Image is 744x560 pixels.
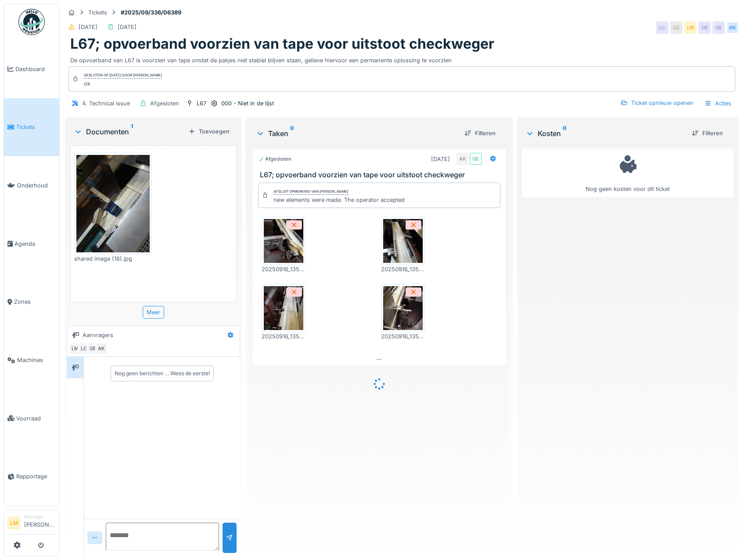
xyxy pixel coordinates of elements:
[461,127,499,139] div: Filteren
[197,99,206,108] div: L67
[88,8,107,17] div: Tickets
[24,513,56,532] li: [PERSON_NAME]
[262,265,306,273] div: 20250916_135605.jpg
[78,342,90,355] div: LC
[456,153,469,165] div: AK
[14,298,56,306] span: Zones
[150,99,179,108] div: Afgesloten
[383,286,423,330] img: yh194hrcy1aa4665zya7da9jetnj
[16,414,56,423] span: Voorraad
[273,189,349,195] div: Afsluit opmerking van [PERSON_NAME]
[381,332,425,341] div: 20250916_135513.jpg
[4,215,59,273] a: Agenda
[79,23,97,31] div: [DATE]
[688,127,726,139] div: Filteren
[18,9,45,35] img: Badge_color-CXgf-gQk.svg
[528,153,728,194] div: Nog geen kosten voor dit ticket
[15,65,56,73] span: Dashboard
[617,97,697,109] div: Ticket opnieuw openen
[84,72,162,79] div: Gesloten op [DATE] door [PERSON_NAME]
[4,331,59,389] a: Machines
[7,513,56,535] a: LM Manager[PERSON_NAME]
[84,79,162,88] div: ok
[83,331,113,339] div: Aanvragers
[656,22,669,34] div: LC
[264,219,303,263] img: bz709okp5dr60fekm0uuf749gcw1
[16,472,56,481] span: Rapportage
[698,22,711,34] div: GE
[24,513,56,520] div: Manager
[290,128,294,139] sup: 0
[17,356,56,364] span: Machines
[273,196,405,204] div: new elements were made. The operator accepted
[670,22,683,34] div: LC
[383,219,423,263] img: bqdt7si40t2yr4piadf4er42gena
[4,273,59,331] a: Zones
[684,22,697,34] div: LM
[117,8,185,17] strong: #2025/09/336/06389
[4,40,59,98] a: Dashboard
[381,265,425,273] div: 20250916_135603.jpg
[185,126,233,137] div: Toevoegen
[74,126,185,137] div: Documenten
[260,171,502,179] h3: L67; opvoerband voorzien van tape voor uitstoot checkweger
[82,99,130,108] div: 4. Technical issue
[76,155,150,252] img: 40fv3tttj72j3osnznom6vocaq61
[712,22,725,34] div: GE
[563,128,567,139] sup: 0
[69,342,81,355] div: LM
[262,332,306,341] div: 20250916_135511.jpg
[115,370,210,377] div: Nog geen berichten … Wees de eerste!
[256,128,457,139] div: Taken
[143,306,164,319] div: Meer
[131,126,133,137] sup: 1
[4,389,59,448] a: Voorraad
[431,155,450,163] div: [DATE]
[70,36,494,52] h1: L67; opvoerband voorzien van tape voor uitstoot checkweger
[7,517,21,530] li: LM
[74,255,152,263] div: shared image (18).jpg
[4,156,59,215] a: Onderhoud
[17,181,56,190] span: Onderhoud
[95,342,108,355] div: AK
[70,53,733,65] div: De opvoerband van L67 is voorzien van tape omdat de pakjes niet stabiel blijven staan, gelieve hi...
[14,240,56,248] span: Agenda
[726,22,739,34] div: AK
[4,98,59,157] a: Tickets
[118,23,137,31] div: [DATE]
[221,99,274,108] div: 000 - Niet in de lijst
[525,128,685,139] div: Kosten
[701,97,735,110] div: Acties
[16,123,56,131] span: Tickets
[4,448,59,506] a: Rapportage
[258,155,291,163] div: Afgesloten
[470,153,482,165] div: GE
[264,286,303,330] img: s1tni03b88yt9cgd3vgghnhz2kg9
[86,342,99,355] div: GE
